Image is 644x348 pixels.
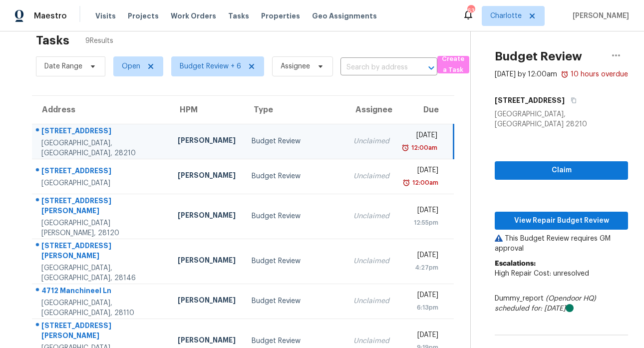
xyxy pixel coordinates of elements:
span: 9 Results [85,36,113,46]
span: Date Range [44,61,82,71]
th: HPM [170,96,244,124]
div: [DATE] by 12:00am [495,69,557,79]
span: Maestro [34,11,67,21]
span: Open [122,61,140,71]
img: Overdue Alarm Icon [402,178,410,188]
div: [DATE] [405,130,437,143]
p: This Budget Review requires GM approval [495,234,628,254]
span: Assignee [281,61,310,71]
div: Unclaimed [353,171,389,181]
div: Budget Review [252,171,338,181]
span: High Repair Cost: unresolved [495,270,589,277]
div: [DATE] [405,205,438,218]
img: Overdue Alarm Icon [401,143,409,153]
i: scheduled for: [DATE] [495,305,566,312]
div: 12:55pm [405,218,438,228]
div: 63 [467,6,474,16]
span: View Repair Budget Review [503,215,620,227]
button: Claim [495,161,628,180]
div: [PERSON_NAME] [178,255,236,268]
div: [STREET_ADDRESS][PERSON_NAME] [41,321,162,343]
div: [PERSON_NAME] [178,135,236,148]
button: Create a Task [437,56,469,73]
div: [STREET_ADDRESS] [41,126,162,138]
input: Search by address [340,60,409,75]
div: Budget Review [252,256,338,266]
th: Due [397,96,454,124]
div: [STREET_ADDRESS][PERSON_NAME] [41,196,162,218]
div: Budget Review [252,211,338,221]
div: [GEOGRAPHIC_DATA], [GEOGRAPHIC_DATA] 28210 [495,109,628,129]
span: Tasks [228,12,249,19]
th: Address [32,96,170,124]
div: [STREET_ADDRESS] [41,166,162,178]
div: [GEOGRAPHIC_DATA], [GEOGRAPHIC_DATA], 28210 [41,138,162,158]
div: 12:00am [409,143,437,153]
div: [STREET_ADDRESS][PERSON_NAME] [41,241,162,263]
div: [DATE] [405,290,438,303]
span: Geo Assignments [312,11,377,21]
h2: Budget Review [495,51,582,61]
i: (Opendoor HQ) [546,295,596,302]
div: Unclaimed [353,211,389,221]
th: Assignee [345,96,397,124]
div: [GEOGRAPHIC_DATA][PERSON_NAME], 28120 [41,218,162,238]
div: Dummy_report [495,294,628,314]
div: [DATE] [405,250,438,263]
span: [PERSON_NAME] [569,11,629,21]
span: Create a Task [442,53,464,76]
button: Open [424,61,438,75]
div: Budget Review [252,296,338,306]
div: [PERSON_NAME] [178,210,236,223]
div: Unclaimed [353,136,389,146]
div: Unclaimed [353,256,389,266]
div: 12:00am [410,178,438,188]
div: [GEOGRAPHIC_DATA] [41,178,162,188]
div: Unclaimed [353,296,389,306]
h2: Tasks [36,35,69,45]
div: Budget Review [252,336,338,346]
div: [PERSON_NAME] [178,170,236,183]
span: Projects [128,11,159,21]
span: Charlotte [490,11,522,21]
img: Overdue Alarm Icon [561,69,569,79]
div: [PERSON_NAME] [178,335,236,348]
button: Copy Address [565,91,578,109]
div: 6:13pm [405,303,438,313]
div: [DATE] [405,330,438,343]
div: Unclaimed [353,336,389,346]
div: [GEOGRAPHIC_DATA], [GEOGRAPHIC_DATA], 28146 [41,263,162,283]
span: Work Orders [171,11,216,21]
button: View Repair Budget Review [495,212,628,230]
span: Budget Review + 6 [180,61,241,71]
span: Visits [95,11,116,21]
th: Type [244,96,346,124]
h5: [STREET_ADDRESS] [495,95,565,105]
span: Properties [261,11,300,21]
div: 10 hours overdue [569,69,628,79]
div: [PERSON_NAME] [178,295,236,308]
b: Escalations: [495,260,536,267]
span: Claim [503,164,620,177]
div: [DATE] [405,165,438,178]
div: 4712 Manchineel Ln [41,286,162,298]
div: Budget Review [252,136,338,146]
div: 4:27pm [405,263,438,273]
div: [GEOGRAPHIC_DATA], [GEOGRAPHIC_DATA], 28110 [41,298,162,318]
